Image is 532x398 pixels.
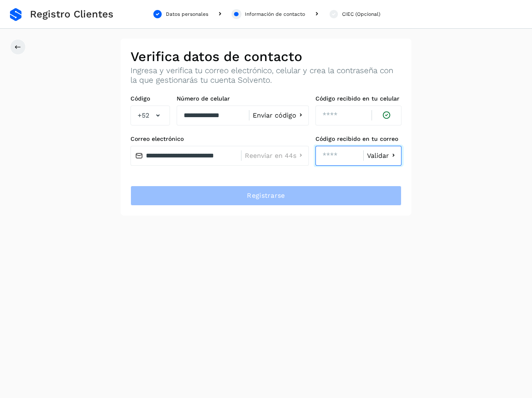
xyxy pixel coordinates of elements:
[131,66,401,85] p: Ingresa y verifica tu correo electrónico, celular y crea la contraseña con la que gestionarás tu ...
[315,135,401,142] label: Código recibido en tu correo
[245,152,296,159] span: Reenviar en 44s
[247,191,285,200] span: Registrarse
[131,95,170,102] label: Código
[245,10,305,18] div: Información de contacto
[367,151,398,160] button: Validar
[30,8,113,20] span: Registro Clientes
[245,151,305,160] button: Reenviar en 44s
[131,186,401,206] button: Registrarse
[367,152,389,159] span: Validar
[342,10,380,18] div: CIEC (Opcional)
[138,111,149,120] span: +52
[166,10,208,18] div: Datos personales
[131,49,401,64] h2: Verifica datos de contacto
[253,111,305,120] button: Enviar código
[131,135,309,142] label: Correo electrónico
[177,95,309,102] label: Número de celular
[253,112,296,119] span: Enviar código
[315,95,401,102] label: Código recibido en tu celular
